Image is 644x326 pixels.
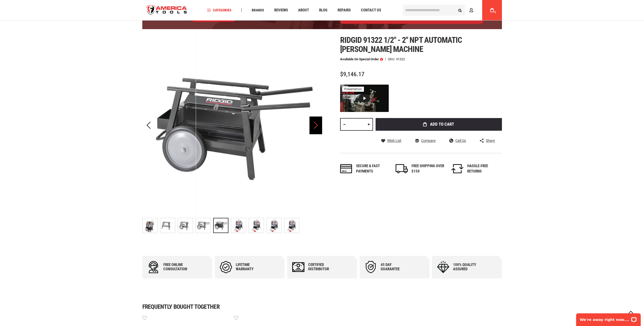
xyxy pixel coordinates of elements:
strong: SKU [388,57,396,61]
a: Categories [205,7,234,14]
div: RIDGID 91322 1/2" - 2" NPT AUTOMATIC CHUCK MACHINE [196,215,213,236]
div: 91322 [396,57,405,61]
span: Contact Us [361,8,381,12]
img: RIDGID 91322 1/2" - 2" NPT AUTOMATIC CHUCK MACHINE [267,218,281,233]
img: payments [340,164,352,173]
p: Available on Special Order [340,57,383,61]
div: RIDGID 91322 1/2" - 2" NPT AUTOMATIC CHUCK MACHINE [231,215,249,236]
a: About [296,7,311,14]
a: store logo [142,1,191,20]
div: Certified Distributor [308,263,339,271]
div: FREE SHIPPING OVER $150 [412,163,444,174]
img: America Tools [142,1,191,20]
span: Repairs [338,8,351,12]
iframe: LiveChat chat widget [573,310,644,326]
div: RIDGID 91322 1/2" - 2" NPT AUTOMATIC CHUCK MACHINE [249,215,266,236]
span: $9,146.17 [340,71,364,78]
span: Brands [252,8,264,12]
a: Wish List [381,138,401,143]
img: RIDGID 91322 1/2" - 2" NPT AUTOMATIC CHUCK MACHINE [142,35,322,215]
div: RIDGID 91322 1/2" - 2" NPT AUTOMATIC CHUCK MACHINE [266,215,284,236]
span: Blog [319,8,327,12]
img: shipping [396,164,408,173]
div: RIDGID 91322 1/2" - 2" NPT AUTOMATIC CHUCK MACHINE [160,215,178,236]
span: Reviews [274,8,288,12]
span: Ridgid 91322 1/2" - 2" npt automatic [PERSON_NAME] machine [340,35,462,54]
a: Repairs [335,7,353,14]
img: RIDGID 91322 1/2" - 2" NPT AUTOMATIC CHUCK MACHINE [160,218,175,233]
div: Secure & fast payments [356,163,389,174]
span: Categories [207,8,231,12]
button: Search [455,5,465,15]
img: RIDGID 91322 1/2" - 2" NPT AUTOMATIC CHUCK MACHINE [196,218,210,233]
a: Brands [249,7,266,14]
img: RIDGID 91322 1/2" - 2" NPT AUTOMATIC CHUCK MACHINE [178,218,193,233]
div: RIDGID 91322 1/2" - 2" NPT AUTOMATIC CHUCK MACHINE [142,215,160,236]
img: RIDGID 91322 1/2" - 2" NPT AUTOMATIC CHUCK MACHINE [143,218,157,233]
h1: Frequently bought together [142,304,502,310]
a: Call Us [449,138,466,143]
img: returns [451,164,463,173]
div: HASSLE-FREE RETURNS [467,163,500,174]
a: Reviews [272,7,290,14]
div: RIDGID 91322 1/2" - 2" NPT AUTOMATIC CHUCK MACHINE [178,215,196,236]
div: Free online consultation [163,263,194,271]
div: Next [309,35,322,215]
span: Wish List [387,139,401,142]
a: Compare [415,138,436,143]
a: Blog [317,7,330,14]
span: Share [486,139,495,142]
img: RIDGID 91322 1/2" - 2" NPT AUTOMATIC CHUCK MACHINE [284,218,299,233]
span: 0 [495,11,496,14]
div: RIDGID 91322 1/2" - 2" NPT AUTOMATIC CHUCK MACHINE [213,215,231,236]
img: RIDGID 91322 1/2" - 2" NPT AUTOMATIC CHUCK MACHINE [231,218,246,233]
button: Add to Cart [376,118,502,131]
div: Previous [142,35,155,215]
img: RIDGID 91322 1/2" - 2" NPT AUTOMATIC CHUCK MACHINE [249,218,264,233]
span: About [298,8,309,12]
span: Call Us [455,139,466,142]
div: RIDGID 91322 1/2" - 2" NPT AUTOMATIC CHUCK MACHINE [284,215,299,236]
div: 100% quality assured [453,263,483,271]
div: Lifetime warranty [236,263,266,271]
span: Compare [421,139,436,142]
a: Contact Us [359,7,383,14]
span: Add to Cart [430,122,454,126]
div: 45 day Guarantee [381,263,411,271]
